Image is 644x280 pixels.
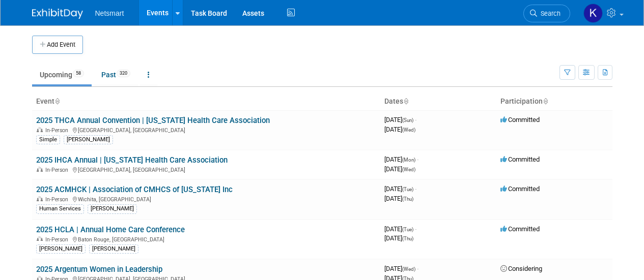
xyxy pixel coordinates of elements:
span: - [415,116,416,123]
a: Sort by Event Name [54,97,60,105]
a: 2025 ACMHCK | Association of CMHCS of [US_STATE] Inc [36,185,233,194]
div: [GEOGRAPHIC_DATA], [GEOGRAPHIC_DATA] [36,165,376,173]
div: Wichita, [GEOGRAPHIC_DATA] [36,195,376,203]
span: Committed [500,185,540,193]
span: (Thu) [402,196,413,202]
div: [PERSON_NAME] [88,204,137,213]
img: ExhibitDay [32,9,83,19]
img: In-Person Event [37,236,43,241]
span: (Tue) [402,227,413,232]
span: In-Person [45,236,71,243]
span: In-Person [45,196,71,203]
span: Netsmart [95,9,124,17]
th: Dates [380,93,496,110]
span: [DATE] [384,265,418,272]
span: In-Person [45,127,71,134]
a: 2025 HCLA | Annual Home Care Conference [36,225,185,234]
span: (Tue) [402,186,413,192]
a: 2025 Argentum Women in Leadership [36,265,162,274]
span: - [415,225,416,233]
span: [DATE] [384,195,413,202]
span: - [415,185,416,193]
span: (Thu) [402,236,413,241]
img: Kaitlyn Woicke [583,4,603,23]
img: In-Person Event [37,196,43,201]
span: [DATE] [384,185,416,193]
div: Simple [36,135,60,144]
button: Add Event [32,36,83,54]
span: [DATE] [384,126,415,133]
span: (Wed) [402,167,415,172]
span: 320 [117,70,130,77]
a: Upcoming58 [32,65,92,84]
span: In-Person [45,167,71,173]
span: Search [537,10,561,17]
a: 2025 IHCA Annual | [US_STATE] Health Care Association [36,155,228,165]
span: (Wed) [402,266,415,272]
a: 2025 THCA Annual Convention | [US_STATE] Health Care Association [36,116,270,125]
div: [PERSON_NAME] [89,244,138,254]
span: [DATE] [384,234,413,242]
a: Sort by Participation Type [543,97,548,105]
span: Considering [500,265,542,272]
div: [PERSON_NAME] [36,244,86,254]
div: Human Services [36,204,84,213]
span: (Mon) [402,157,415,163]
span: [DATE] [384,225,416,233]
span: Committed [500,155,540,163]
span: Committed [500,116,540,123]
a: Past320 [94,65,138,84]
span: 58 [73,70,84,77]
th: Event [32,93,380,110]
img: In-Person Event [37,167,43,172]
img: In-Person Event [37,127,43,132]
span: (Sun) [402,117,413,123]
span: - [417,155,418,163]
span: [DATE] [384,116,416,123]
span: Committed [500,225,540,233]
span: [DATE] [384,165,415,173]
th: Participation [496,93,612,110]
span: - [417,265,418,272]
span: [DATE] [384,155,418,163]
div: Baton Rouge, [GEOGRAPHIC_DATA] [36,235,376,243]
div: [GEOGRAPHIC_DATA], [GEOGRAPHIC_DATA] [36,126,376,134]
span: (Wed) [402,127,415,133]
a: Sort by Start Date [403,97,408,105]
a: Search [523,5,570,22]
div: [PERSON_NAME] [64,135,113,144]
